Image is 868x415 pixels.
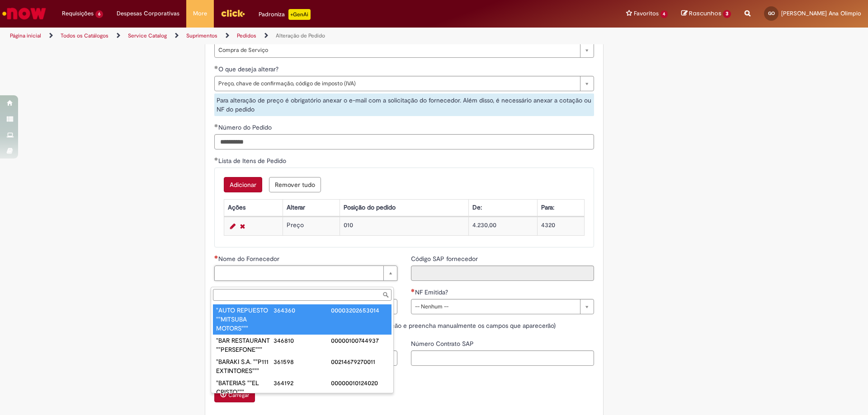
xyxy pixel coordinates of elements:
[211,303,393,393] ul: Nome do Fornecedor
[274,336,331,345] div: 346810
[274,306,331,315] div: 364360
[216,357,274,375] div: "BARAKI S.A. ""P111 EXTINTORES"""
[274,357,331,366] div: 361598
[331,378,388,387] div: 00000010124020
[216,378,274,396] div: "BATERIAS ""EL CRISTO"""
[331,357,388,366] div: 00214679270011
[331,306,388,315] div: 00003202653014
[274,378,331,387] div: 364192
[216,336,274,354] div: "BAR RESTAURANT ""PERSEFONE"""
[216,306,274,333] div: "AUTO REPUESTO ""MITSUBA MOTORS"""
[331,336,388,345] div: 00000100744937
